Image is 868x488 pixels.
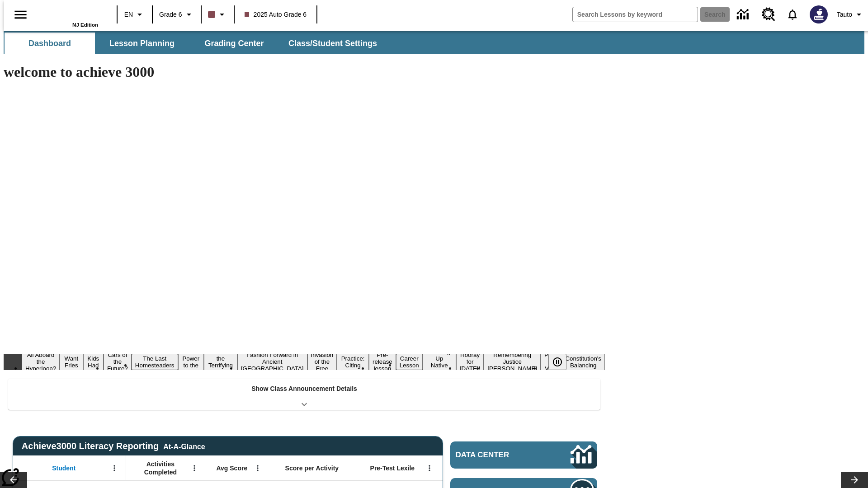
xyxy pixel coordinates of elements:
span: EN [124,10,133,19]
div: At-A-Glance [163,441,205,451]
span: Grade 6 [159,10,182,19]
button: Grade: Grade 6, Select a grade [156,6,198,23]
button: Slide 6 Solar Power to the People [178,347,204,377]
button: Slide 16 Point of View [541,350,561,373]
span: Grading Center [204,38,264,49]
span: Class/Student Settings [288,38,377,49]
button: Open Menu [423,461,436,475]
button: Class/Student Settings [281,33,384,54]
button: Slide 11 Pre-release lesson [369,350,396,373]
button: Slide 1 All Aboard the Hyperloop? [22,350,60,373]
button: Class color is dark brown. Change class color [204,6,231,23]
span: Activities Completed [131,460,190,476]
button: Slide 8 Fashion Forward in Ancient Rome [237,350,307,373]
span: NJ Edition [72,22,98,28]
button: Lesson Planning [97,33,187,54]
span: Pre-Test Lexile [370,464,415,472]
button: Slide 9 The Invasion of the Free CD [307,343,337,380]
button: Slide 2 Do You Want Fries With That? [60,340,83,384]
button: Slide 10 Mixed Practice: Citing Evidence [337,347,369,377]
img: Avatar [810,5,828,23]
button: Slide 3 Dirty Jobs Kids Had To Do [83,340,104,384]
a: Data Center [450,441,597,469]
button: Open side menu [7,1,34,28]
button: Pause [548,354,566,370]
button: Slide 17 The Constitution's Balancing Act [561,347,605,377]
span: Avg Score [216,464,247,472]
button: Slide 12 Career Lesson [396,354,423,370]
div: Pause [548,354,576,370]
p: Show Class Announcement Details [251,384,357,394]
button: Open Menu [251,461,264,475]
span: Score per Activity [285,464,339,472]
button: Slide 14 Hooray for Constitution Day! [456,350,484,373]
div: Show Class Announcement Details [8,379,600,410]
button: Open Menu [188,461,201,475]
button: Language: EN, Select a language [120,6,149,23]
button: Slide 13 Cooking Up Native Traditions [423,347,456,377]
span: 2025 Auto Grade 6 [245,10,307,19]
span: Dashboard [28,38,71,49]
button: Slide 7 Attack of the Terrifying Tomatoes [204,347,237,377]
span: Tauto [837,10,852,19]
button: Select a new avatar [804,3,833,26]
a: Resource Center, Will open in new tab [756,2,781,27]
h1: welcome to achieve 3000 [4,64,605,80]
button: Open Menu [108,461,121,475]
span: Student [52,464,75,472]
a: Home [39,4,98,22]
button: Profile/Settings [833,6,868,23]
button: Slide 5 The Last Homesteaders [132,354,178,370]
a: Notifications [781,3,804,26]
button: Grading Center [189,33,279,54]
a: Data Center [731,2,756,27]
div: SubNavbar [4,33,385,54]
span: Lesson Planning [109,38,175,49]
span: Data Center [456,450,540,460]
div: SubNavbar [4,31,864,54]
button: Slide 15 Remembering Justice O'Connor [484,350,541,373]
div: Home [39,3,98,28]
button: Slide 4 Cars of the Future? [104,350,132,373]
span: Achieve3000 Literacy Reporting [22,441,205,451]
button: Lesson carousel, Next [841,472,868,488]
button: Dashboard [5,33,95,54]
input: search field [573,7,698,22]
